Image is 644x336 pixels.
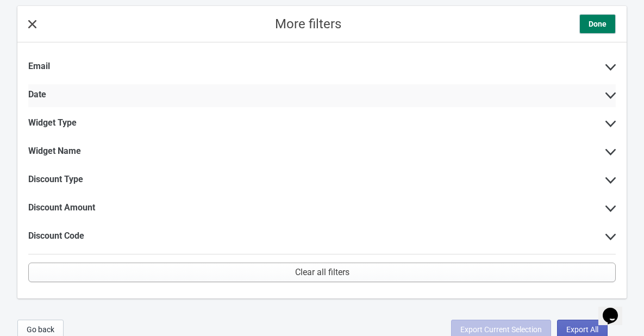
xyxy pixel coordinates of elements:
[275,18,341,29] label: More filters
[566,325,598,334] span: Export All
[28,231,84,241] label: Discount Code
[28,117,77,128] label: Widget Type
[28,174,83,185] label: Discount Type
[28,89,46,100] label: Date
[295,267,349,278] span: Clear all filters
[28,61,50,72] label: Email
[27,325,54,334] span: Go back
[598,293,633,325] iframe: chat widget
[579,14,616,34] button: Done
[589,18,607,29] span: Done
[28,263,616,282] button: Clear all filters
[28,146,81,157] label: Widget Name
[28,202,95,213] label: Discount Amount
